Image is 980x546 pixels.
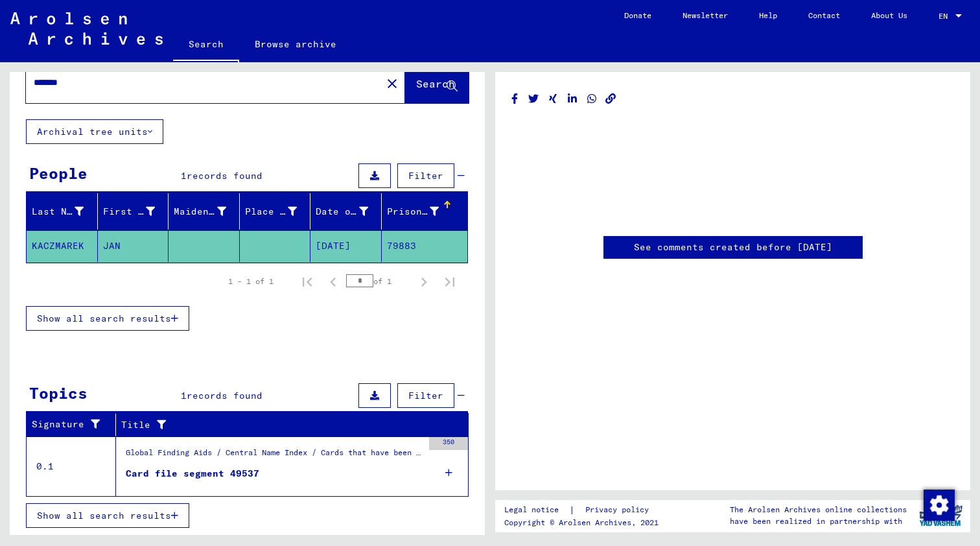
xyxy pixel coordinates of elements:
div: First Name [103,205,156,219]
span: Show all search results [37,313,171,324]
span: 1 [181,390,187,401]
div: Last Name [32,201,100,222]
div: Global Finding Aids / Central Name Index / Cards that have been scanned during first sequential m... [126,447,423,465]
div: Prisoner # [387,201,456,222]
button: Show all search results [26,306,189,331]
div: 1 – 1 of 1 [228,276,274,287]
mat-cell: [DATE] [310,230,382,262]
mat-header-cell: Place of Birth [240,193,311,230]
div: Card file segment 49537 [126,467,259,481]
img: yv_logo.png [916,499,965,532]
button: Share on Twitter [527,91,541,107]
a: Legal notice [504,503,569,517]
span: records found [187,170,262,182]
div: Signature [32,418,106,431]
div: | [504,503,664,517]
a: Search [173,29,239,62]
button: Share on Facebook [508,91,522,107]
img: Change consent [924,490,955,521]
mat-header-cell: Maiden Name [169,193,240,230]
span: 1 [181,170,187,182]
p: have been realized in partnership with [730,516,907,527]
button: Filter [397,383,454,408]
div: Signature [32,414,119,435]
div: Place of Birth [245,205,297,219]
div: Maiden Name [174,205,226,219]
span: Filter [408,390,443,401]
div: Date of Birth [316,205,368,219]
mat-icon: close [384,76,400,91]
mat-header-cell: Last Name [27,193,98,230]
div: Place of Birth [245,201,314,222]
span: Filter [408,170,443,182]
mat-cell: JAN [98,230,169,262]
button: Search [405,63,469,103]
div: Title [121,414,456,435]
a: Browse archive [239,29,352,60]
div: Prisoner # [387,205,439,219]
img: Arolsen_neg.svg [10,12,163,45]
div: Title [121,418,443,432]
button: Show all search results [26,503,189,528]
mat-header-cell: Prisoner # [382,193,468,230]
div: Date of Birth [316,201,384,222]
mat-cell: 79883 [382,230,468,262]
div: First Name [103,201,172,222]
button: Archival tree units [26,119,163,144]
button: Share on WhatsApp [585,91,599,107]
mat-cell: KACZMAREK [27,230,98,262]
a: Privacy policy [575,503,664,517]
button: Share on Xing [546,91,560,107]
div: of 1 [346,275,411,287]
p: Copyright © Arolsen Archives, 2021 [504,517,664,528]
button: Filter [397,163,454,188]
a: See comments created before [DATE] [634,241,832,254]
div: Topics [29,381,87,405]
button: Previous page [320,268,346,294]
div: 350 [429,437,468,450]
span: EN [939,12,953,21]
td: 0.1 [27,436,116,496]
span: records found [187,390,262,401]
mat-header-cell: Date of Birth [310,193,382,230]
button: First page [294,268,320,294]
p: The Arolsen Archives online collections [730,504,907,516]
button: Clear [379,70,405,96]
mat-header-cell: First Name [98,193,169,230]
div: People [29,161,87,185]
button: Copy link [604,91,618,107]
span: Show all search results [37,510,171,521]
button: Next page [411,268,437,294]
button: Last page [437,268,463,294]
span: Search [416,77,455,90]
button: Share on LinkedIn [566,91,579,107]
div: Maiden Name [174,201,242,222]
div: Last Name [32,205,84,219]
